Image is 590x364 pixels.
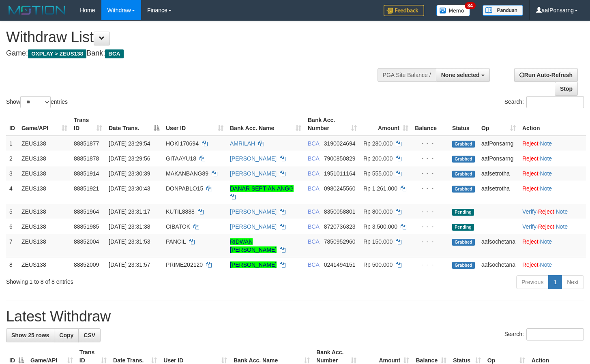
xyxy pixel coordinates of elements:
a: CSV [78,328,101,342]
span: CIBATOK [166,223,190,230]
span: Grabbed [452,239,475,246]
div: - - - [415,208,446,216]
span: None selected [441,72,480,78]
th: Game/API: activate to sort column ascending [18,113,71,136]
th: Status [449,113,478,136]
div: - - - [415,154,446,163]
span: Rp 800.000 [363,208,393,215]
th: ID [6,113,18,136]
span: Rp 3.500.000 [363,223,397,230]
span: [DATE] 23:31:53 [109,238,150,245]
span: [DATE] 23:30:39 [109,170,150,177]
td: ZEUS138 [18,151,71,166]
span: 88852009 [74,261,99,268]
span: Copy 8720736323 to clipboard [324,223,356,230]
td: aafsochetana [478,257,519,272]
a: Run Auto-Refresh [514,68,578,82]
span: Copy 0241494151 to clipboard [324,261,356,268]
img: Feedback.jpg [384,5,424,16]
span: Rp 500.000 [363,261,393,268]
span: BCA [308,238,319,245]
a: Note [540,238,552,245]
span: Rp 200.000 [363,155,393,162]
img: MOTION_logo.png [6,4,68,16]
a: [PERSON_NAME] [230,208,277,215]
div: PGA Site Balance / [378,68,436,82]
a: Stop [555,82,578,96]
div: Showing 1 to 8 of 8 entries [6,274,240,286]
span: Grabbed [452,156,475,163]
a: Next [562,275,584,289]
span: 88851964 [74,208,99,215]
span: CSV [84,332,95,338]
span: [DATE] 23:29:54 [109,140,150,147]
span: [DATE] 23:29:56 [109,155,150,162]
a: [PERSON_NAME] [230,155,277,162]
a: Reject [522,238,539,245]
td: aafsetrotha [478,181,519,204]
a: Reject [522,155,539,162]
span: BCA [308,185,319,192]
span: BCA [308,208,319,215]
th: Action [519,113,586,136]
a: Reject [522,185,539,192]
span: Rp 555.000 [363,170,393,177]
td: · [519,181,586,204]
a: Reject [538,223,554,230]
th: Op: activate to sort column ascending [478,113,519,136]
th: Balance [412,113,449,136]
td: 3 [6,166,18,181]
td: aafsochetana [478,234,519,257]
select: Showentries [20,96,51,108]
a: Reject [538,208,554,215]
span: Copy 8350058801 to clipboard [324,208,356,215]
label: Show entries [6,96,68,108]
a: Verify [522,223,536,230]
th: Bank Acc. Name: activate to sort column ascending [227,113,305,136]
th: Date Trans.: activate to sort column descending [105,113,163,136]
a: Note [540,140,552,147]
a: Note [540,185,552,192]
span: PANCIL [166,238,186,245]
span: Rp 1.261.000 [363,185,397,192]
td: 2 [6,151,18,166]
a: [PERSON_NAME] [230,223,277,230]
td: 8 [6,257,18,272]
a: Note [556,223,568,230]
span: HOKI170694 [166,140,199,147]
span: BCA [308,140,319,147]
input: Search: [526,96,584,108]
td: · · [519,204,586,219]
span: Rp 280.000 [363,140,393,147]
span: 34 [465,2,476,9]
span: Copy 3190024694 to clipboard [324,140,356,147]
td: ZEUS138 [18,257,71,272]
span: Grabbed [452,141,475,148]
td: 6 [6,219,18,234]
th: User ID: activate to sort column ascending [163,113,227,136]
h1: Withdraw List [6,29,385,45]
a: Note [540,170,552,177]
label: Search: [504,328,584,340]
a: Reject [522,261,539,268]
th: Bank Acc. Number: activate to sort column ascending [305,113,360,136]
td: ZEUS138 [18,204,71,219]
span: Copy [59,332,73,338]
span: 88852004 [74,238,99,245]
td: aafPonsarng [478,136,519,151]
div: - - - [415,261,446,269]
span: [DATE] 23:31:38 [109,223,150,230]
h1: Latest Withdraw [6,308,584,325]
span: 88851985 [74,223,99,230]
th: Trans ID: activate to sort column ascending [71,113,105,136]
td: aafsetrotha [478,166,519,181]
a: Reject [522,140,539,147]
a: Previous [516,275,549,289]
a: Note [556,208,568,215]
span: Copy 0980245560 to clipboard [324,185,356,192]
span: Rp 150.000 [363,238,393,245]
a: 1 [548,275,562,289]
span: [DATE] 23:31:57 [109,261,150,268]
span: Grabbed [452,262,475,269]
a: Verify [522,208,536,215]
